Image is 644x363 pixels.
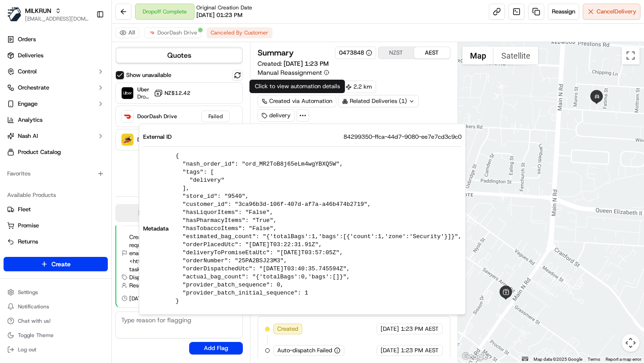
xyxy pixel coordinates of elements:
[4,202,108,217] button: Fleet
[137,136,166,143] span: DeliverEasy
[40,85,147,94] div: Start new chat
[462,47,494,64] button: Show street map
[5,196,72,213] a: 📗Knowledge Base
[18,346,36,353] span: Log out
[18,148,61,156] span: Product Catalog
[211,29,268,36] span: Canceled By Customer
[19,85,35,102] img: 4281594248423_2fcf9dad9f2a874258b8_72.png
[18,303,49,310] span: Notifications
[4,188,108,202] div: Available Products
[137,113,177,120] span: DoorDash Drive
[148,29,156,36] img: doordash_logo_v2.png
[18,51,43,60] span: Deliveries
[4,129,108,143] button: Nash AI
[143,133,172,141] span: External ID
[25,15,89,22] button: [EMAIL_ADDRESS][DOMAIN_NAME]
[18,222,39,230] span: Promise
[378,47,414,59] button: NZST
[144,27,201,38] button: DoorDash Drive
[7,222,104,230] a: Promise
[381,346,399,354] span: [DATE]
[4,235,108,249] button: Returns
[258,68,322,77] span: Manual Reassignment
[588,357,600,362] a: Terms (opens in new tab)
[63,222,108,229] a: Powered byPylon
[401,346,439,354] span: 1:23 PM AEST
[76,201,83,208] div: 💻
[18,205,31,214] span: Fleet
[4,300,108,313] button: Notifications
[165,90,191,97] span: NZ$12.42
[401,325,439,333] span: 1:23 PM AEST
[207,27,272,38] button: Canceled By Customer
[4,343,108,356] button: Log out
[23,58,161,67] input: Got a question? Start typing here...
[139,115,163,125] button: See all
[201,111,230,122] div: Failed
[157,29,197,36] span: DoorDash Drive
[4,218,108,233] button: Promise
[622,334,640,352] button: Map camera controls
[4,4,93,25] button: MILKRUNMILKRUN[EMAIL_ADDRESS][DOMAIN_NAME]
[18,132,38,140] span: Nash AI
[277,346,332,354] span: Auto-dispatch Failed
[552,8,575,16] span: Reassign
[414,47,450,59] button: AEST
[51,260,71,269] span: Create
[116,206,179,220] button: Notes
[18,100,38,108] span: Engage
[72,196,147,213] a: 💻API Documentation
[4,145,108,159] a: Product Catalog
[18,68,37,76] span: Control
[258,68,329,77] button: Manual Reassignment
[258,95,336,107] a: Created via Automation
[129,233,411,273] span: Creation message: UberAPIException: {"code":"invalid_params","message":"The parameters of your re...
[4,167,108,181] div: Favorites
[79,163,97,170] span: [DATE]
[74,163,77,170] span: •
[4,113,108,127] a: Analytics
[18,332,54,339] span: Toggle Theme
[89,222,108,229] span: Pylon
[18,35,36,43] span: Orders
[129,282,181,290] span: Resolved by System
[122,87,133,99] img: Uber
[589,90,604,104] div: 2
[4,48,108,63] a: Deliveries
[28,139,72,146] span: [PERSON_NAME]
[18,84,49,92] span: Orchestrate
[154,89,191,98] button: NZ$12.42
[381,325,399,333] span: [DATE]
[7,7,21,21] img: MILKRUN
[18,163,25,171] img: 1736555255976-a54dd68f-1ca7-489b-9aae-adbdc363a1c4
[115,27,139,38] button: All
[342,81,376,93] div: 2.2 km
[277,325,298,333] span: Created
[18,289,38,296] span: Settings
[7,205,104,214] a: Fleet
[79,139,97,146] span: [DATE]
[9,201,16,208] div: 📗
[9,9,27,27] img: Nash
[606,357,641,362] a: Report a map error
[622,47,640,64] button: Toggle fullscreen view
[534,357,582,362] span: Map data ©2025 Google
[339,49,372,57] button: 0473848
[18,116,42,124] span: Analytics
[4,257,108,271] button: Create
[548,4,579,20] button: Reassign
[460,351,490,363] img: Google
[122,134,133,145] img: DeliverEasy
[4,81,108,95] button: Orchestrate
[343,133,462,141] span: 84299350-ffca-44d7-9080-ee7e7cd3c9c0
[143,225,169,233] span: Metadata
[189,342,243,354] button: Add Flag
[258,109,295,122] div: delivery
[25,6,51,15] span: MILKRUN
[18,317,51,325] span: Chat with us!
[250,80,345,93] div: Click to view automation details
[258,59,329,68] span: Created:
[4,286,108,299] button: Settings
